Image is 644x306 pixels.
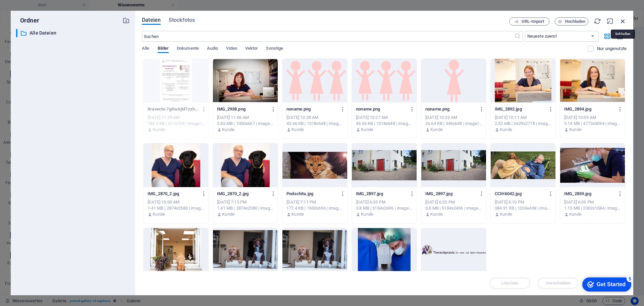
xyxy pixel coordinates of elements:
div: 26.64 KB | 346x648 | image/png [425,121,482,127]
p: Bravecto-7gXwAjM7zxhMnGumZzDa2Q.png [148,106,198,112]
div: 1.41 MB | 2874x2580 | image/jpeg [217,205,274,211]
div: ​ [16,29,17,37]
div: 43.66 KB | 1018x648 | image/png [356,121,413,127]
span: Stockfotos [169,16,195,24]
span: Alle [142,44,149,54]
div: 1.15 MB | 2002x1084 | image/jpeg [564,205,621,211]
div: [DATE] 10:09 AM [564,115,621,121]
div: [DATE] 10:26 AM [425,115,482,121]
div: Get Started [20,7,49,13]
div: [DATE] 7:11 PM [286,199,343,205]
p: Kunde [291,211,304,217]
p: IMG_2859.jpg [564,191,614,197]
p: Nur ungenutzte [597,46,627,52]
p: Kunde [361,127,373,133]
div: [DATE] 6:10 PM [495,199,551,205]
div: 2.85 MB | 1000x667 | image/png [217,121,274,127]
p: IMG_2897.jpg [356,191,406,197]
p: Kunde [222,127,234,133]
div: 43.66 KB | 1018x648 | image/png [286,121,343,127]
p: Alle Dateien [30,29,117,37]
p: Kunde [430,211,443,217]
p: Kunde [222,211,234,217]
div: [DATE] 10:28 AM [286,115,343,121]
span: Bilder [158,44,169,54]
div: 1.41 MB | 2874x2580 | image/jpeg [148,205,204,211]
div: 5 [50,1,56,8]
button: URL-Import [509,17,549,26]
i: Neu laden [594,17,601,25]
span: Audio [207,44,218,54]
p: noname.png [356,106,406,112]
p: IMG_2894.jpg [564,106,614,112]
span: Vektor [245,44,258,54]
p: CCIH6042.jpg [495,191,545,197]
div: [DATE] 11:29 AM [148,115,204,121]
div: Diese Datei wurde bereits ausgewählt oder wird von diesem Element nicht unterstützt [144,59,208,102]
i: Neuen Ordner erstellen [122,17,130,24]
input: Suchen [142,31,514,42]
div: [DATE] 11:06 AM [217,115,274,121]
div: 3.8 MB | 5184x2436 | image/jpeg [425,205,482,211]
div: [DATE] 6:33 PM [356,199,413,205]
span: Hochladen [565,19,586,24]
p: IMG_2870_2.jpg [217,191,267,197]
i: Minimieren [606,17,614,25]
p: Kunde [500,127,512,133]
div: 3.14 MB | 4773x3094 | image/jpeg [564,121,621,127]
span: Dokumente [177,44,199,54]
p: Kunde [430,127,443,133]
p: Podschita.jpg [286,191,337,197]
button: Hochladen [555,17,588,26]
div: [DATE] 6:20 PM [425,199,482,205]
div: 177.4 KB | 1600x656 | image/jpeg [286,205,343,211]
p: IMG_2897.jpg [425,191,476,197]
p: noname.png [425,106,476,112]
div: [DATE] 10:00 AM [148,199,204,205]
p: Kunde [500,211,512,217]
div: 3.8 MB | 5184x2436 | image/jpeg [356,205,413,211]
div: 163.2 KB | 517x709 | image/png [148,121,204,127]
span: Sonstige [266,44,283,54]
div: [DATE] 6:05 PM [564,199,621,205]
p: Ordner [16,16,39,25]
p: IMG_2938.png [217,106,267,112]
p: Kunde [361,211,373,217]
p: IMG_2870_2.jpg [148,191,198,197]
p: IMG_2892.jpg [495,106,545,112]
p: noname.png [286,106,337,112]
div: 2.52 MB | 3629x2778 | image/jpeg [495,121,551,127]
span: Dateien [142,16,161,24]
span: Video [226,44,237,54]
p: Kunde [291,127,304,133]
div: Get Started 5 items remaining, 0% complete [5,3,54,17]
p: Kunde [569,127,582,133]
div: [DATE] 10:27 AM [356,115,413,121]
p: Kunde [153,211,165,217]
p: Kunde [153,127,165,133]
span: URL-Import [522,19,544,24]
div: [DATE] 10:11 AM [495,115,551,121]
div: 384.91 KB | 1024x438 | image/jpeg [495,205,551,211]
div: [DATE] 7:15 PM [217,199,274,205]
p: Kunde [569,211,582,217]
